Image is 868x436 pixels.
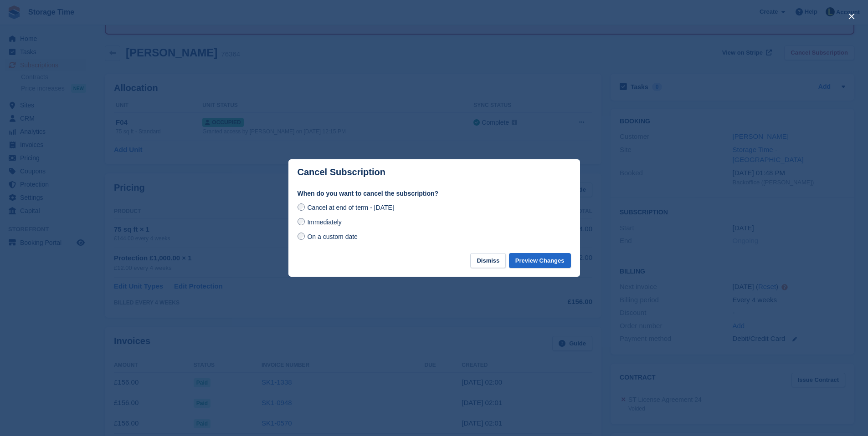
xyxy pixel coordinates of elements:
input: Immediately [298,218,305,225]
button: close [844,9,859,24]
button: Preview Changes [509,253,571,268]
span: On a custom date [307,233,358,240]
p: Cancel Subscription [298,167,385,177]
span: Cancel at end of term - [DATE] [307,204,394,211]
input: Cancel at end of term - [DATE] [298,203,305,211]
input: On a custom date [298,233,305,240]
button: Dismiss [470,253,506,268]
span: Immediately [307,218,341,226]
label: When do you want to cancel the subscription? [298,189,571,198]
